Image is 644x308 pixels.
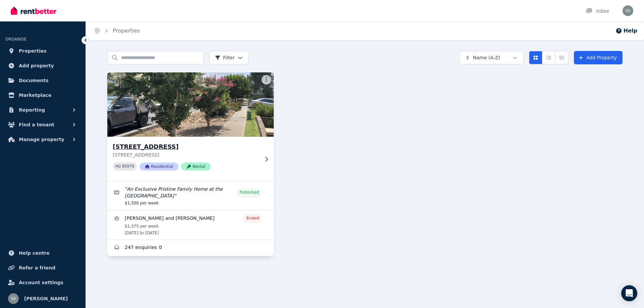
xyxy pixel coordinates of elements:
[103,71,278,138] img: 9 St Mirren Avenue, North Kellyville
[19,279,63,287] span: Account settings
[555,51,569,64] button: Expanded list view
[5,74,80,87] a: Documents
[107,182,274,210] a: Edit listing: An Exclusive Pristine Family Home at the Hills
[122,164,134,169] code: 85970
[574,51,623,64] a: Add Property
[115,165,121,168] small: PID
[19,264,55,272] span: Refer a friend
[586,8,609,14] div: Inbox
[11,6,56,16] img: RentBetter
[86,21,148,40] nav: Breadcrumb
[113,27,140,34] a: Properties
[107,72,274,181] a: 9 St Mirren Avenue, North Kellyville[STREET_ADDRESS][STREET_ADDRESS]PID 85970ResidentialRental
[5,276,80,289] a: Account settings
[19,249,50,257] span: Help centre
[5,133,80,146] button: Manage property
[215,54,235,61] span: Filter
[5,246,80,260] a: Help centre
[19,76,49,84] span: Documents
[19,135,64,143] span: Manage property
[542,51,555,64] button: Compact list view
[529,51,569,64] div: View options
[615,27,637,35] button: Help
[8,293,19,304] img: Schekar Raj
[24,295,68,303] span: [PERSON_NAME]
[113,151,259,158] p: [STREET_ADDRESS]
[529,51,542,64] button: Card view
[140,163,178,171] span: Residential
[5,88,80,102] a: Marketplace
[209,51,249,64] button: Filter
[5,261,80,274] a: Refer a friend
[473,54,500,61] span: Name (A-Z)
[113,142,259,151] h3: [STREET_ADDRESS]
[5,118,80,131] button: Find a tenant
[19,106,45,114] span: Reporting
[5,103,80,117] button: Reporting
[5,44,80,58] a: Properties
[107,210,274,240] a: View details for Matthew and Ronelle Vella
[181,163,211,171] span: Rental
[459,51,524,64] button: Name (A-Z)
[621,285,637,301] div: Open Intercom Messenger
[5,59,80,72] a: Add property
[623,5,633,16] img: Schekar Raj
[19,47,47,55] span: Properties
[19,91,51,99] span: Marketplace
[19,121,54,129] span: Find a tenant
[262,75,271,84] button: More options
[5,37,26,42] span: ORGANISE
[107,240,274,256] a: Enquiries for 9 St Mirren Avenue, North Kellyville
[19,62,54,70] span: Add property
